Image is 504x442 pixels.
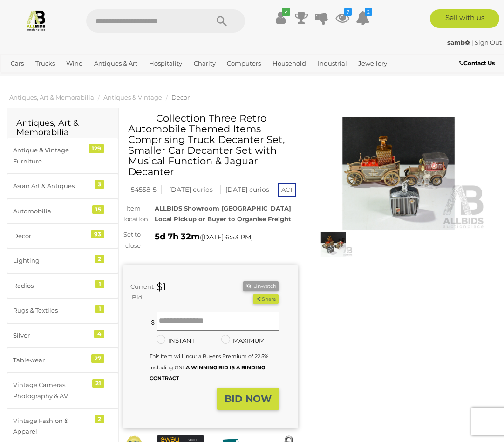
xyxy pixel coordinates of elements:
div: 3 [95,180,104,189]
b: Contact Us [459,60,495,67]
a: Hospitality [145,56,186,71]
div: 129 [89,144,104,153]
div: Set to close [116,229,148,251]
div: Current Bid [123,281,150,303]
label: MAXIMUM [221,335,265,346]
a: Antiques, Art & Memorabilia [9,94,94,101]
strong: samb [447,39,470,46]
span: | [471,39,473,46]
button: BID NOW [217,388,279,410]
div: 15 [92,205,104,214]
a: [GEOGRAPHIC_DATA] [67,71,140,87]
a: Computers [223,56,265,71]
strong: $1 [157,281,166,292]
div: Radios [13,280,90,291]
div: 1 [95,305,104,313]
div: Item location [116,203,148,225]
a: Vintage Cameras, Photography & AV 21 [7,373,118,408]
button: Unwatch [243,281,279,291]
i: 2 [365,8,372,16]
a: Sell with us [430,9,499,28]
label: INSTANT [157,335,195,346]
a: Contact Us [459,58,497,68]
a: Sign Out [475,39,502,46]
i: ✔ [282,8,290,16]
h1: Collection Three Retro Automobile Themed Items Comprising Truck Decanter Set, Smaller Car Decante... [128,113,295,177]
a: [DATE] curios [220,186,274,193]
small: This Item will incur a Buyer's Premium of 22.5% including GST. [150,353,268,381]
img: Collection Three Retro Automobile Themed Items Comprising Truck Decanter Set, Smaller Car Decante... [312,117,486,230]
a: Household [269,56,310,71]
a: Office [7,71,32,87]
a: Antiques & Vintage [103,94,162,101]
a: 2 [356,9,370,26]
h2: Antiques, Art & Memorabilia [16,119,109,137]
a: Automobilia 15 [7,199,118,224]
div: Rugs & Textiles [13,305,90,316]
a: Silver 4 [7,323,118,348]
div: Decor [13,231,90,241]
img: Collection Three Retro Automobile Themed Items Comprising Truck Decanter Set, Smaller Car Decante... [314,232,353,257]
div: Antique & Vintage Furniture [13,145,90,167]
a: Lighting 2 [7,248,118,273]
a: samb [447,39,471,46]
a: Jewellery [354,56,391,71]
span: ( ) [200,233,253,241]
a: Charity [190,56,219,71]
div: Tablewear [13,355,90,366]
div: 2 [95,415,104,423]
div: Silver [13,330,90,341]
div: Lighting [13,255,90,266]
div: 93 [91,230,104,238]
strong: ALLBIDS Showroom [GEOGRAPHIC_DATA] [155,204,291,212]
a: Decor 93 [7,224,118,248]
div: 21 [92,379,104,388]
a: Antique & Vintage Furniture 129 [7,138,118,174]
a: Trucks [32,56,59,71]
div: 4 [94,330,104,338]
mark: [DATE] curios [164,185,218,194]
strong: BID NOW [225,393,272,404]
button: Search [198,9,245,33]
img: Allbids.com.au [25,9,47,31]
mark: [DATE] curios [220,185,274,194]
div: 1 [95,280,104,288]
div: Vintage Fashion & Apparel [13,415,90,437]
div: 27 [91,354,104,363]
i: 7 [344,8,352,16]
span: [DATE] 6:53 PM [202,233,251,241]
mark: 54558-5 [126,185,162,194]
div: 2 [95,255,104,263]
a: Tablewear 27 [7,348,118,373]
span: ACT [278,183,296,197]
a: ✔ [274,9,288,26]
div: Automobilia [13,206,90,217]
a: [DATE] curios [164,186,218,193]
a: Rugs & Textiles 1 [7,298,118,323]
strong: Local Pickup or Buyer to Organise Freight [155,215,291,223]
a: Sports [36,71,63,87]
a: Antiques & Art [90,56,141,71]
div: Asian Art & Antiques [13,181,90,191]
b: A WINNING BID IS A BINDING CONTRACT [150,364,265,381]
a: Decor [171,94,190,101]
div: Vintage Cameras, Photography & AV [13,380,90,401]
button: Share [253,294,279,304]
strong: 5d 7h 32m [155,231,200,242]
a: Asian Art & Antiques 3 [7,174,118,198]
a: Industrial [314,56,351,71]
a: Cars [7,56,27,71]
a: 7 [335,9,349,26]
a: 54558-5 [126,186,162,193]
a: Wine [62,56,86,71]
a: Radios 1 [7,273,118,298]
li: Unwatch this item [243,281,279,291]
